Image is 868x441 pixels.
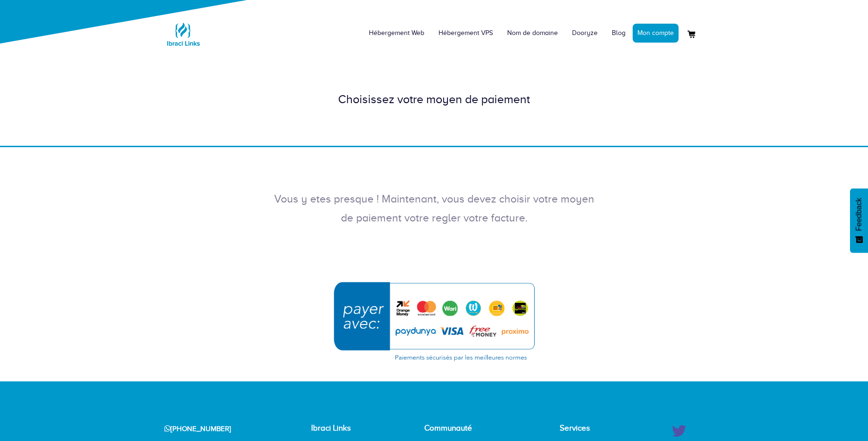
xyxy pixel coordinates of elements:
a: Hébergement VPS [431,19,500,47]
p: Vous y etes presque ! Maintenant, vous devez choisir votre moyen de paiement votre regler votre f... [273,190,595,228]
div: Choisissez votre moyen de paiement [164,91,704,108]
a: Nom de domaine [500,19,565,47]
span: Feedback [855,198,863,231]
a: Dooryze [565,19,605,47]
h4: Services [560,424,631,433]
img: Choisissez cette option pour continuer avec l'un de ces moyens de paiement : PayDunya, Yup Money,... [328,275,541,367]
h4: Communauté [424,424,490,433]
a: Hébergement Web [362,19,431,47]
a: Logo Ibraci Links [164,7,202,53]
button: Feedback - Afficher l’enquête [850,188,868,253]
a: Blog [605,19,633,47]
h4: Ibraci Links [311,424,373,433]
div: [PHONE_NUMBER] [152,417,289,441]
img: Logo Ibraci Links [164,15,202,53]
a: Mon compte [633,24,679,43]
